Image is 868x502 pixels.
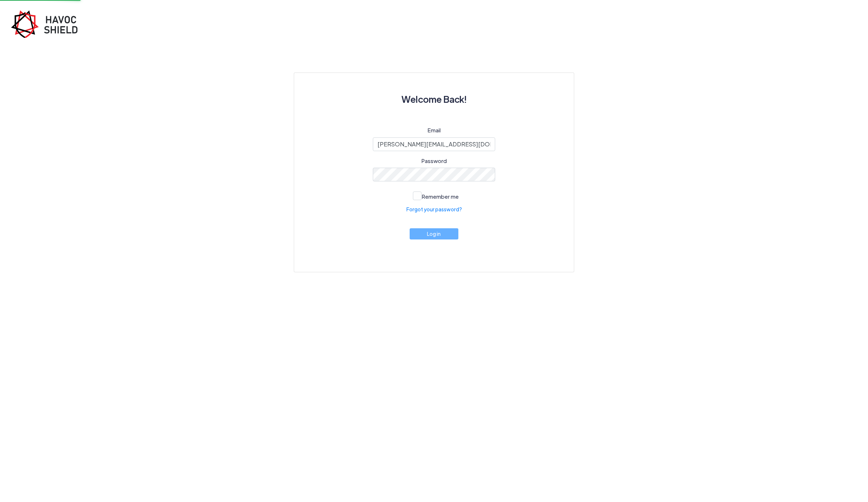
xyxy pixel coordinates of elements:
a: Forgot your password? [406,206,462,213]
span: Remember me [422,193,459,200]
button: Log in [410,228,459,239]
h3: Welcome Back! [311,90,557,108]
label: Email [428,126,441,135]
img: havoc-shield-register-logo.png [11,10,83,38]
iframe: Chat Widget [744,424,868,502]
label: Password [422,157,447,165]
